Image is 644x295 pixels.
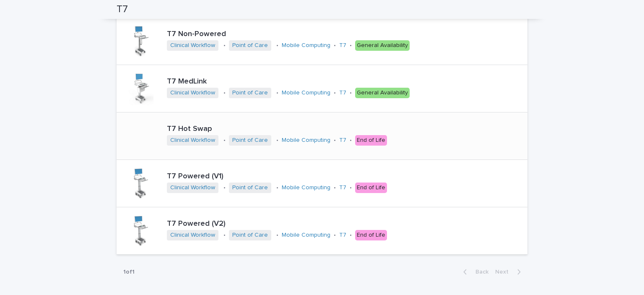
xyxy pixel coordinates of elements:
a: T7 [339,42,346,49]
a: Mobile Computing [282,89,330,97]
p: • [334,232,336,239]
p: T7 Non-Powered [167,30,469,39]
p: • [223,184,226,191]
a: Mobile Computing [282,42,330,49]
div: End of Life [355,183,387,193]
h2: T7 [117,3,128,16]
p: T7 Powered (V1) [167,172,444,181]
a: T7 Non-PoweredClinical Workflow •Point of Care •Mobile Computing •T7 •General Availability [117,18,527,65]
p: T7 MedLink [167,77,449,86]
p: • [334,184,336,191]
p: • [350,137,352,144]
p: • [223,89,226,97]
p: • [350,42,352,49]
p: • [276,137,278,144]
button: Next [492,268,527,276]
a: Mobile Computing [282,137,330,144]
a: Point of Care [232,89,268,97]
p: • [223,232,226,239]
a: Point of Care [232,42,268,49]
div: End of Life [355,135,387,146]
button: Back [457,268,492,276]
a: T7 Hot SwapClinical Workflow •Point of Care •Mobile Computing •T7 •End of Life [117,112,527,160]
a: T7 Powered (V1)Clinical Workflow •Point of Care •Mobile Computing •T7 •End of Life [117,160,527,207]
a: Point of Care [232,184,268,191]
a: T7 [339,184,346,191]
a: Clinical Workflow [170,89,215,97]
p: • [276,184,278,191]
p: • [276,232,278,239]
a: Clinical Workflow [170,137,215,144]
p: • [276,89,278,97]
a: Mobile Computing [282,184,330,191]
p: • [334,137,336,144]
a: T7 [339,137,346,144]
a: Clinical Workflow [170,232,215,239]
a: T7 Powered (V2)Clinical Workflow •Point of Care •Mobile Computing •T7 •End of Life [117,207,527,255]
a: T7 [339,89,346,97]
div: General Availability [355,40,410,51]
p: T7 Hot Swap [167,125,432,134]
a: T7 MedLinkClinical Workflow •Point of Care •Mobile Computing •T7 •General Availability [117,65,527,112]
a: Mobile Computing [282,232,330,239]
p: T7 Powered (V2) [167,219,446,229]
p: • [276,42,278,49]
a: Point of Care [232,232,268,239]
p: • [223,42,226,49]
div: General Availability [355,88,410,98]
div: End of Life [355,230,387,240]
p: • [350,232,352,239]
p: • [334,42,336,49]
p: • [350,89,352,97]
p: • [334,89,336,97]
a: Point of Care [232,137,268,144]
p: 1 of 1 [117,262,141,282]
a: Clinical Workflow [170,184,215,191]
a: T7 [339,232,346,239]
span: Back [470,269,488,275]
p: • [223,137,226,144]
span: Next [495,269,514,275]
a: Clinical Workflow [170,42,215,49]
p: • [350,184,352,191]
